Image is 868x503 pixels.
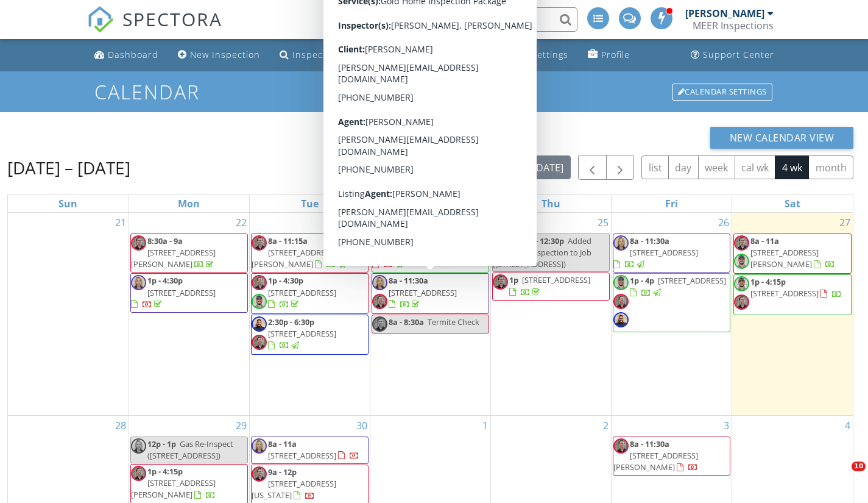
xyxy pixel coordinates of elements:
span: 1p - 4:15p [750,276,786,287]
a: Templates [434,44,505,66]
td: Go to September 25, 2025 [491,213,612,415]
a: 8a - 11:30a [STREET_ADDRESS] [372,234,489,273]
button: day [668,155,699,179]
a: 1p [STREET_ADDRESS] [492,273,610,300]
a: 1p - 4:30p [STREET_ADDRESS] [268,275,336,309]
a: SPECTORA [87,16,222,42]
button: week [698,155,735,179]
span: 2:30p - 6:30p [268,316,314,327]
img: img_3681_1.jpg [734,294,749,310]
a: New Inspection [173,44,265,66]
td: Go to September 24, 2025 [370,213,490,415]
a: Profile [583,44,635,66]
span: 1p [509,274,518,285]
a: Support Center [686,44,779,66]
iframe: Intercom live chat [827,462,856,491]
img: img_3681_1.jpg [252,466,267,482]
a: Sunday [56,195,80,212]
h1: Calendar [94,81,773,102]
img: The Best Home Inspection Software - Spectora [87,6,114,33]
span: [STREET_ADDRESS] [750,288,819,299]
a: 8:30a - 9a [STREET_ADDRESS][PERSON_NAME] [131,235,216,269]
a: Go to September 28, 2025 [113,416,129,435]
a: 1p [STREET_ADDRESS] [509,274,590,297]
a: 1p - 4:30p [STREET_ADDRESS] [251,273,369,313]
span: 8a - 11a [268,438,297,449]
span: [STREET_ADDRESS] [268,450,336,461]
span: 8a - 11:30a [389,235,428,246]
a: Calendar [360,44,425,66]
img: img_6032_3.jpg [372,235,387,251]
span: 10 [852,462,866,471]
img: img_3681_1.jpg [493,274,508,290]
a: Go to September 21, 2025 [113,213,129,232]
td: Go to September 22, 2025 [129,213,249,415]
span: [STREET_ADDRESS][PERSON_NAME] [131,477,216,500]
a: Monday [175,195,202,212]
img: img_3681_1.jpg [613,438,629,454]
button: cal wk [735,155,776,179]
span: [STREET_ADDRESS] [389,287,457,298]
span: 9a - 12p [268,466,297,477]
div: Calendar [378,49,420,60]
a: Thursday [539,195,563,212]
a: Go to September 27, 2025 [837,213,853,232]
a: Friday [663,195,680,212]
a: Go to October 1, 2025 [480,416,490,435]
span: Gas Re-Inspect ([STREET_ADDRESS]) [147,438,233,461]
a: 8a - 11:15a [STREET_ADDRESS][PERSON_NAME] [252,235,348,269]
span: SPECTORA [122,6,222,32]
span: [STREET_ADDRESS][PERSON_NAME] [131,247,216,269]
td: Go to September 23, 2025 [249,213,370,415]
button: [DATE] [526,155,571,179]
a: 8a - 11:30a [STREET_ADDRESS] [613,235,698,269]
span: [STREET_ADDRESS][US_STATE] [252,478,336,501]
div: MEER Inspections [693,20,774,32]
img: img_3681_1.jpg [493,235,508,251]
a: 8a - 11a [STREET_ADDRESS] [251,437,369,464]
span: [STREET_ADDRESS] [389,247,457,258]
img: img_3681_1.jpg [734,235,749,251]
a: 8a - 11:30a [STREET_ADDRESS] [372,235,457,269]
a: 8:30a - 9a [STREET_ADDRESS][PERSON_NAME] [130,234,248,273]
span: 8a - 11:30a [630,235,669,246]
a: Go to September 22, 2025 [233,213,249,232]
a: 8a - 11:30a [STREET_ADDRESS][PERSON_NAME] [613,437,730,476]
img: img_3681_1.jpg [372,294,387,309]
a: 8a - 11a [STREET_ADDRESS][PERSON_NAME] [733,234,852,274]
img: img_4998.jpeg [372,275,387,290]
a: 8a - 11:30a [STREET_ADDRESS] [389,275,457,309]
img: img_4998.jpeg [252,438,267,454]
img: img_3681_1.jpg [613,294,629,309]
div: Profile [601,49,630,60]
button: Previous [578,155,607,180]
div: [PERSON_NAME] [685,7,764,20]
td: Go to September 27, 2025 [732,213,853,415]
button: New Calendar View [710,127,854,149]
img: img_3681_1.jpg [252,275,267,290]
div: Support Center [703,49,774,60]
a: Go to September 26, 2025 [716,213,732,232]
span: 1p - 4p [630,275,654,286]
a: 8a - 11a [STREET_ADDRESS][PERSON_NAME] [750,235,835,269]
a: Calendar Settings [671,82,774,102]
a: 8a - 11a [STREET_ADDRESS] [268,438,359,461]
a: 2:30p - 6:30p [STREET_ADDRESS] [268,316,336,351]
img: img_3681_1.jpg [252,335,267,350]
div: Calendar Settings [672,84,772,101]
span: 8a - 11:30a [630,438,669,449]
span: [STREET_ADDRESS] [147,287,216,298]
div: New Inspection [190,49,260,60]
a: Go to September 24, 2025 [475,213,490,232]
img: img_3681_1.jpg [372,316,387,332]
input: Search everything... [334,7,577,32]
img: img_4998.jpeg [131,438,146,454]
span: 8a - 11a [750,235,779,246]
span: 12p - 1p [147,438,176,449]
span: [STREET_ADDRESS][PERSON_NAME] [750,247,819,269]
span: 8a - 8:30a [389,316,424,327]
a: 8a - 11:30a [STREET_ADDRESS][PERSON_NAME] [613,438,698,473]
a: 1p - 4:30p [STREET_ADDRESS] [131,275,216,309]
span: [STREET_ADDRESS] [268,328,336,339]
a: 1p - 4:15p [STREET_ADDRESS][PERSON_NAME] [131,466,216,500]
